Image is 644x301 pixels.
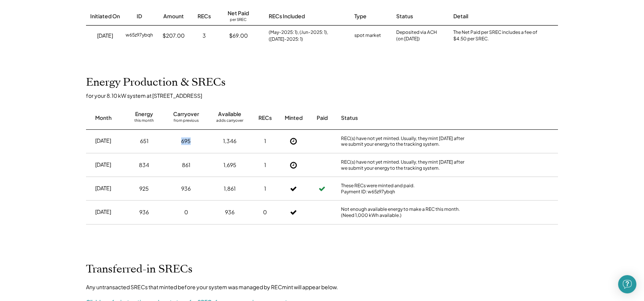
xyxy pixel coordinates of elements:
[264,161,266,169] div: 1
[288,135,299,147] button: Not Yet Minted
[618,275,636,293] div: Open Intercom Messenger
[184,209,188,216] div: 0
[134,118,154,126] div: this month
[181,137,191,145] div: 695
[202,32,206,40] div: 3
[163,32,185,40] div: $207.00
[135,110,153,118] div: Energy
[288,159,299,171] button: Not Yet Minted
[174,118,199,126] div: from previous
[354,13,367,20] div: Type
[229,32,248,40] div: $69.00
[95,185,111,192] div: [DATE]
[225,209,234,216] div: 936
[396,13,413,20] div: Status
[317,114,328,122] div: Paid
[341,114,470,122] div: Status
[86,76,226,89] h2: Energy Production & SRECs
[263,209,267,216] div: 0
[341,135,470,147] div: REC(s) have not yet minted. Usually, they mint [DATE] after we submit your energy to the tracking...
[139,161,149,169] div: 834
[341,159,470,171] div: REC(s) have not yet minted. Usually, they mint [DATE] after we submit your energy to the tracking...
[173,110,199,118] div: Carryover
[354,32,381,40] div: spot market
[86,92,566,99] div: for your 8.10 kW system at [STREET_ADDRESS]
[182,161,190,169] div: 861
[95,208,111,216] div: [DATE]
[264,137,266,145] div: 1
[269,29,347,43] div: (May-2025: 1), (Jun-2025: 1), ([DATE]-2025: 1)
[95,114,112,122] div: Month
[230,17,247,23] div: per SREC
[139,209,149,216] div: 936
[341,206,470,218] div: Not enough available energy to make a REC this month. (Need 1,000 kWh available.)
[140,137,148,145] div: 651
[86,283,338,291] div: Any untransacted SRECs that minted before your system was managed by RECmint will appear below.
[86,263,193,276] h2: Transferred-in SRECs
[95,137,111,145] div: [DATE]
[264,185,266,193] div: 1
[126,32,153,40] div: w65z97ybqh
[218,110,241,118] div: Available
[223,161,236,169] div: 1,695
[137,13,142,20] div: ID
[139,185,149,193] div: 925
[269,13,305,20] div: RECs Included
[90,13,120,20] div: Initiated On
[258,114,272,122] div: RECs
[216,118,243,126] div: adds carryover
[198,13,211,20] div: RECs
[223,137,236,145] div: 1,346
[285,114,303,122] div: Minted
[181,185,191,193] div: 936
[453,13,468,20] div: Detail
[224,185,236,193] div: 1,861
[97,32,113,40] div: [DATE]
[95,161,111,169] div: [DATE]
[228,10,249,17] div: Net Paid
[453,29,541,42] div: The Net Paid per SREC includes a fee of $4.50 per SREC.
[396,29,437,42] div: Deposited via ACH (on [DATE])
[163,13,184,20] div: Amount
[341,183,470,194] div: These RECs were minted and paid. Payment ID: w65z97ybqh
